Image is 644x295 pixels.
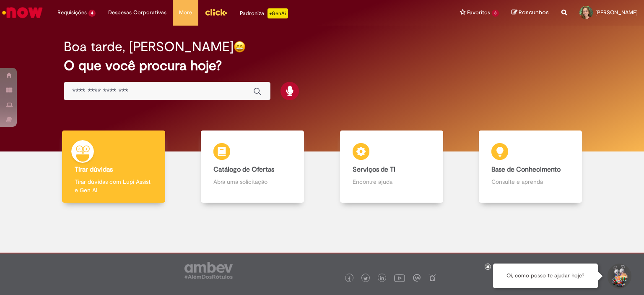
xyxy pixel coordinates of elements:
[184,262,233,279] img: logo_footer_ambev_rotulo_gray.png
[353,178,431,186] p: Encontre ajuda
[519,8,549,16] span: Rascunhos
[491,165,561,174] b: Base de Conhecimento
[267,8,288,18] p: +GenAi
[108,8,166,17] span: Despesas Corporativas
[364,277,368,281] img: logo_footer_twitter.png
[380,276,384,281] img: logo_footer_linkedin.png
[44,131,183,203] a: Tirar dúvidas Tirar dúvidas com Lupi Assist e Gen Ai
[394,272,405,283] img: logo_footer_youtube.png
[413,274,421,282] img: logo_footer_workplace.png
[57,8,87,17] span: Requisições
[493,264,598,288] div: Oi, como posso te ajudar hoje?
[179,8,192,17] span: More
[234,41,246,53] img: happy-face.png
[353,165,395,174] b: Serviços de TI
[88,10,96,17] span: 4
[467,8,490,17] span: Favoritos
[1,4,44,21] img: ServiceNow
[512,9,549,17] a: Rascunhos
[75,178,153,194] p: Tirar dúvidas com Lupi Assist e Gen Ai
[75,165,113,174] b: Tirar dúvidas
[491,178,569,186] p: Consulte e aprenda
[428,274,436,282] img: logo_footer_naosei.png
[347,277,351,281] img: logo_footer_facebook.png
[606,264,631,289] button: Iniciar Conversa de Suporte
[64,39,234,54] h2: Boa tarde, [PERSON_NAME]
[205,6,227,18] img: click_logo_yellow_360x200.png
[322,131,461,203] a: Serviços de TI Encontre ajuda
[461,131,600,203] a: Base de Conhecimento Consulte e aprenda
[213,178,291,186] p: Abra uma solicitação
[183,131,322,203] a: Catálogo de Ofertas Abra uma solicitação
[492,10,499,17] span: 3
[240,8,288,18] div: Padroniza
[595,9,638,16] span: [PERSON_NAME]
[213,165,274,174] b: Catálogo de Ofertas
[64,58,581,73] h2: O que você procura hoje?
